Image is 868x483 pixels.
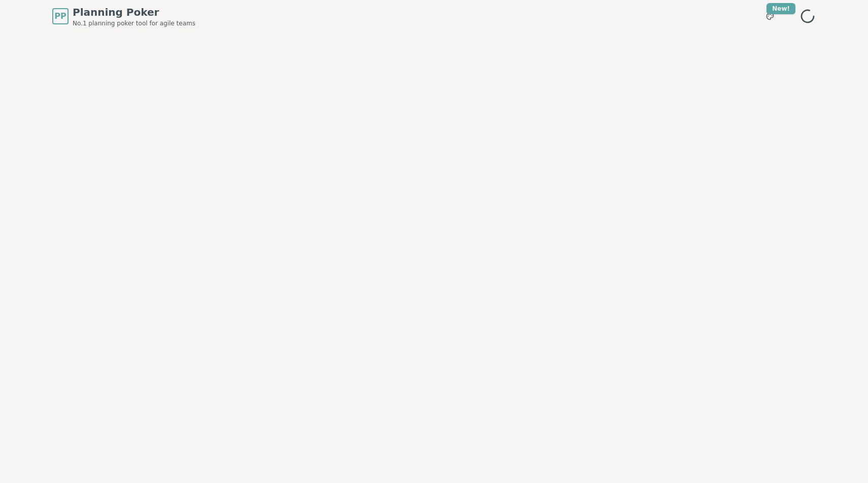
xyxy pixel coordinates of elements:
a: PPPlanning PokerNo.1 planning poker tool for agile teams [52,5,195,27]
div: New! [766,3,795,14]
button: New! [761,7,779,25]
span: Planning Poker [73,5,195,19]
span: PP [54,10,66,22]
span: No.1 planning poker tool for agile teams [73,19,195,27]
